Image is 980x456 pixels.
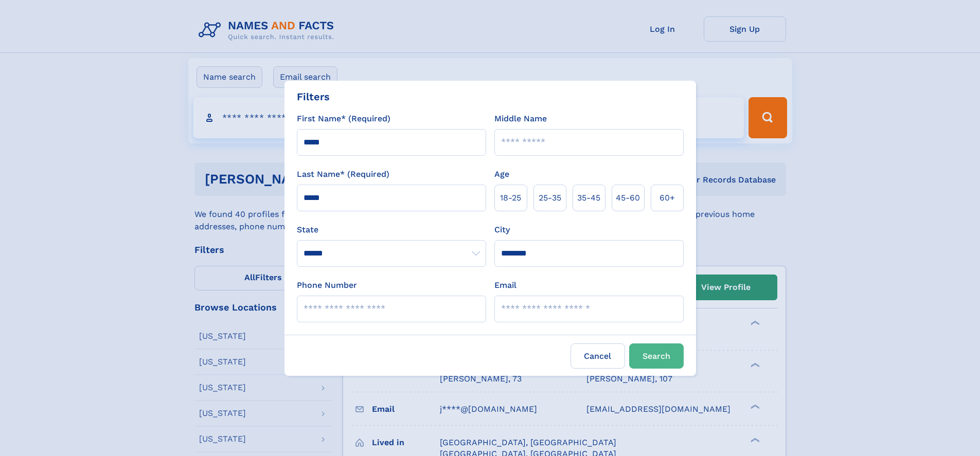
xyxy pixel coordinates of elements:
[539,192,561,204] span: 25‑35
[494,168,509,180] label: Age
[616,192,640,204] span: 45‑60
[629,343,684,369] button: Search
[500,192,521,204] span: 18‑25
[297,224,486,236] label: State
[577,192,600,204] span: 35‑45
[297,89,330,104] div: Filters
[297,113,390,125] label: First Name* (Required)
[571,343,625,369] label: Cancel
[660,192,675,204] span: 60+
[494,113,547,125] label: Middle Name
[494,279,516,291] label: Email
[297,279,357,291] label: Phone Number
[297,168,389,180] label: Last Name* (Required)
[494,224,510,236] label: City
